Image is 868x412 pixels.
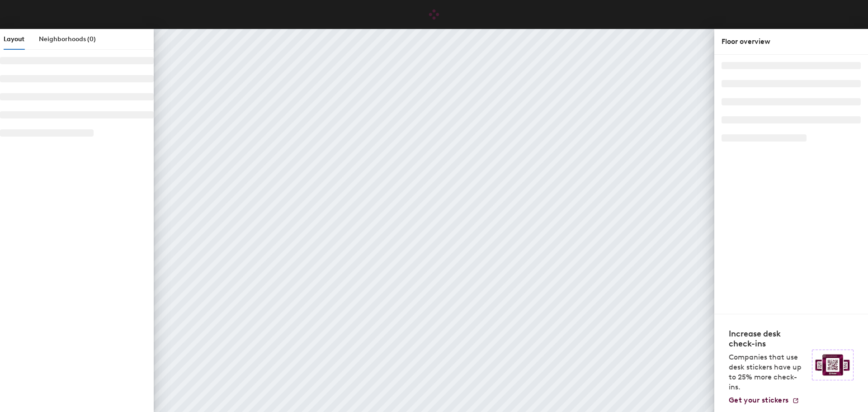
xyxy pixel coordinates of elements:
h4: Increase desk check-ins [729,329,807,349]
span: Neighborhoods (0) [39,35,96,43]
div: Floor overview [722,36,861,47]
a: Get your stickers [729,396,799,405]
p: Companies that use desk stickers have up to 25% more check-ins. [729,352,807,392]
span: Get your stickers [729,396,788,404]
span: Layout [4,35,24,43]
img: Sticker logo [812,350,854,380]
